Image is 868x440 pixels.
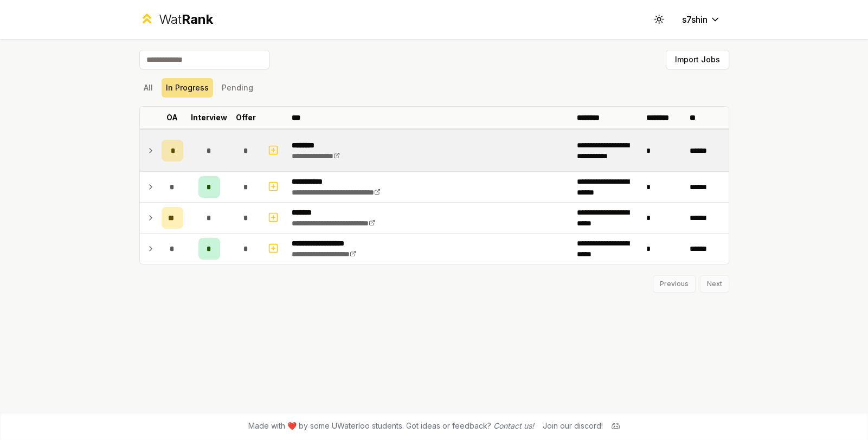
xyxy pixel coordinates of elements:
a: Contact us! [493,421,534,430]
span: s7shin [682,13,708,26]
p: Interview [191,112,227,123]
button: All [139,78,157,98]
button: s7shin [673,10,729,29]
button: In Progress [162,78,213,98]
button: Import Jobs [666,50,729,69]
p: Offer [236,112,256,123]
div: Wat [159,11,213,28]
div: Join our discord! [543,420,603,431]
span: Made with ❤️ by some UWaterloo students. Got ideas or feedback? [248,420,534,431]
p: OA [166,112,178,123]
span: Rank [182,11,213,27]
button: Pending [217,78,258,98]
a: WatRank [139,11,214,28]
